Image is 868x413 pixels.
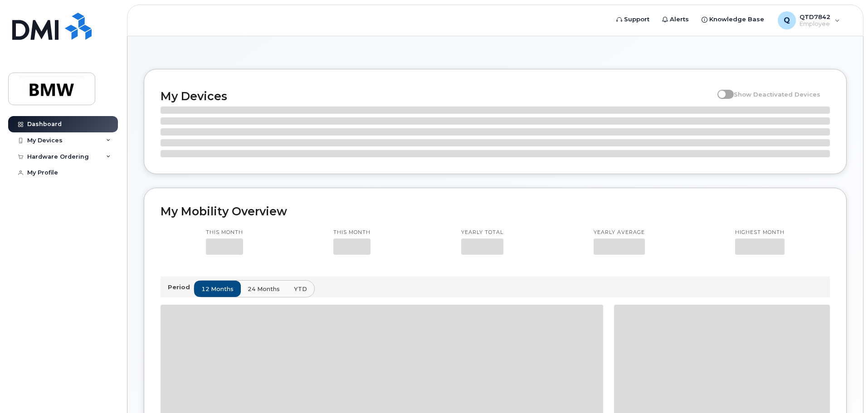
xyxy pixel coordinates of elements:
p: This month [333,229,371,236]
h2: My Devices [161,89,713,103]
span: 24 months [248,285,280,293]
span: Show Deactivated Devices [734,91,820,98]
p: This month [206,229,243,236]
p: Yearly total [461,229,503,236]
p: Highest month [735,229,785,236]
input: Show Deactivated Devices [717,86,725,93]
p: Yearly average [594,229,645,236]
span: YTD [294,285,307,293]
p: Period [168,283,194,292]
h2: My Mobility Overview [161,204,830,218]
